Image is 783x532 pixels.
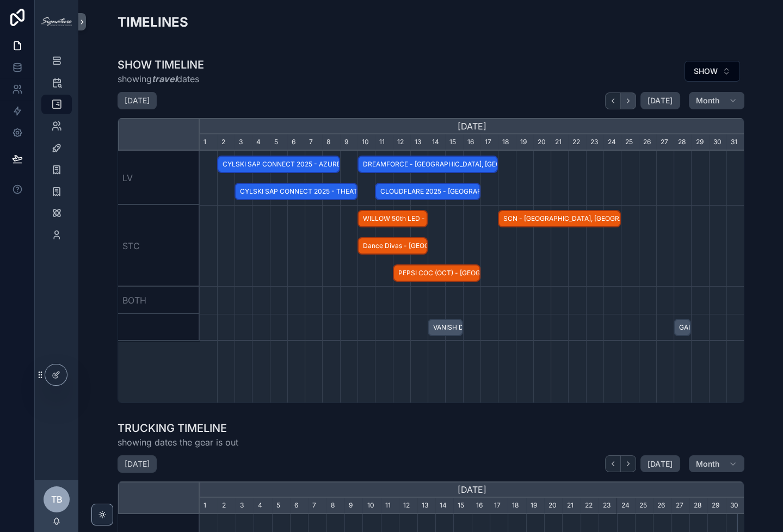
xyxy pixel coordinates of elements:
div: STC [118,205,200,287]
span: CYLSKI SAP CONNECT 2025 - AZURE BALLROOM - [GEOGRAPHIC_DATA], [GEOGRAPHIC_DATA] - CONFIRMED [218,156,339,174]
div: 20 [544,498,562,514]
div: 16 [472,498,490,514]
div: PEPSI COC (OCT) - Greenwich, CT - CONFIRMED [393,264,480,282]
div: 6 [287,134,305,151]
img: App logo [41,17,72,26]
div: 22 [568,134,585,151]
h2: [DATE] [125,95,150,106]
div: 16 [463,134,480,151]
div: 12 [393,134,410,151]
div: 23 [599,498,616,514]
h1: TRUCKING TIMELINE [118,420,238,436]
div: 6 [290,498,308,514]
div: CYLSKI SAP CONNECT 2025 - THEATER - Las Vegas, NV - CONFIRMED [235,183,357,201]
div: GAIN Virtual - St Charles, IL - CONFIRMED [674,319,691,337]
button: Select Button [685,61,740,82]
div: 3 [236,498,254,514]
div: 29 [691,134,708,151]
div: 4 [252,134,269,151]
div: 20 [533,134,551,151]
div: 24 [617,498,635,514]
em: travel [152,73,177,84]
h2: [DATE] [125,459,150,469]
div: 22 [581,498,599,514]
div: 8 [326,498,344,514]
div: 19 [526,498,544,514]
div: scrollable content [35,44,78,259]
span: showing dates the gear is out [118,436,238,449]
div: 11 [381,498,399,514]
div: LV [118,151,200,205]
div: CYLSKI SAP CONNECT 2025 - AZURE BALLROOM - Las Vegas, NV - CONFIRMED [217,156,340,174]
div: VANISH DEMO - Saint Charles, IL - HOLD [428,319,463,337]
div: BOTH [118,287,200,314]
h1: SHOW TIMELINE [118,57,204,72]
button: [DATE] [640,92,680,109]
span: SHOW [694,66,718,77]
div: 18 [498,134,515,151]
span: Month [696,96,720,106]
button: Month [689,92,744,109]
div: 12 [399,498,417,514]
span: Dance Divas - [GEOGRAPHIC_DATA], [GEOGRAPHIC_DATA] - CONFIRMED [359,237,427,255]
span: Month [696,459,720,469]
span: SCN - [GEOGRAPHIC_DATA], [GEOGRAPHIC_DATA] - CONFIRMED [499,210,620,228]
div: 19 [516,134,533,151]
div: 9 [340,134,357,151]
div: 30 [726,498,744,514]
div: 15 [445,134,463,151]
div: Dance Divas - Chicago, IL - CONFIRMED [357,237,428,255]
div: 3 [235,134,252,151]
div: [DATE] [199,481,744,498]
div: 17 [480,134,498,151]
div: 9 [344,498,362,514]
div: 1 [199,134,217,151]
div: 5 [270,134,287,151]
div: 21 [562,498,580,514]
div: 15 [453,498,471,514]
div: 18 [508,498,526,514]
div: 10 [357,134,375,151]
div: 31 [726,134,744,151]
div: 21 [551,134,568,151]
span: showing dates [118,72,204,85]
div: CLOUDFLARE 2025 - Las Vegas, NV - CONFIRMED [375,183,480,201]
div: 8 [322,134,340,151]
div: 25 [635,498,653,514]
div: 11 [375,134,392,151]
div: WILLOW 50th LED - South Barrington, IL - CONFIRMED [357,210,428,228]
div: 23 [586,134,603,151]
div: 26 [653,498,671,514]
div: 10 [362,498,380,514]
div: 29 [707,498,725,514]
div: 25 [621,134,638,151]
span: GAIN Virtual - [GEOGRAPHIC_DATA][PERSON_NAME], [GEOGRAPHIC_DATA] - CONFIRMED [675,319,690,337]
div: 30 [709,134,726,151]
span: WILLOW 50th LED - [GEOGRAPHIC_DATA], [GEOGRAPHIC_DATA] - CONFIRMED [359,210,427,228]
div: 2 [218,498,236,514]
span: [DATE] [648,459,673,469]
div: 4 [254,498,272,514]
div: 24 [603,134,621,151]
button: [DATE] [640,455,680,473]
div: 13 [417,498,435,514]
div: 7 [308,498,326,514]
div: 27 [656,134,674,151]
div: DREAMFORCE - San Francisco, CA - CONFIRMED [357,156,498,174]
span: CYLSKI SAP CONNECT 2025 - THEATER - [GEOGRAPHIC_DATA], [GEOGRAPHIC_DATA] - CONFIRMED [236,183,356,201]
span: TB [51,493,63,506]
div: 5 [272,498,290,514]
div: 14 [428,134,445,151]
div: 1 [199,498,217,514]
div: 14 [435,498,453,514]
div: 17 [490,498,508,514]
span: VANISH DEMO - Saint [PERSON_NAME], [GEOGRAPHIC_DATA] - HOLD [429,319,462,337]
h2: TIMELINES [118,13,188,31]
button: Month [689,455,744,473]
div: SCN - Atlanta, GA - CONFIRMED [498,210,621,228]
div: 2 [217,134,235,151]
div: 7 [305,134,322,151]
span: DREAMFORCE - [GEOGRAPHIC_DATA], [GEOGRAPHIC_DATA] - CONFIRMED [359,156,497,174]
div: [DATE] [199,118,744,134]
div: 28 [689,498,707,514]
